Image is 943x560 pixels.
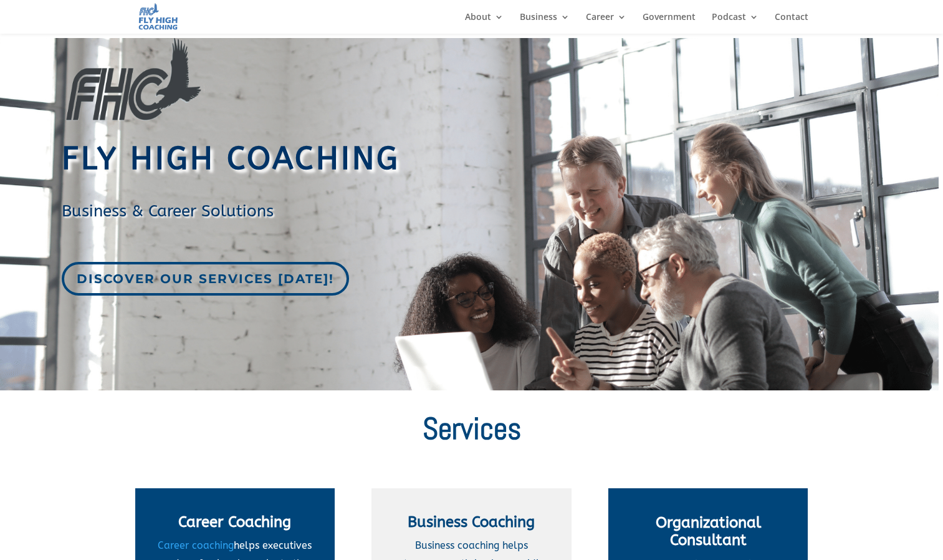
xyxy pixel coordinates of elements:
a: Career coaching [158,539,234,551]
span: Organizational Consultant [656,514,761,549]
a: Discover our services [DATE]! [62,262,349,296]
span: Business Coaching [408,513,535,531]
span: Business & Career Solutions [62,201,274,221]
span: Fly High Coaching [62,140,400,177]
a: Business [520,12,570,34]
span: Career Coaching [178,513,291,531]
a: About [465,12,504,34]
a: Podcast [712,12,759,34]
a: Contact [775,12,808,34]
a: Career [586,12,626,34]
img: Fly High Coaching [138,2,179,31]
span: Services [423,409,521,448]
a: Government [643,12,696,34]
